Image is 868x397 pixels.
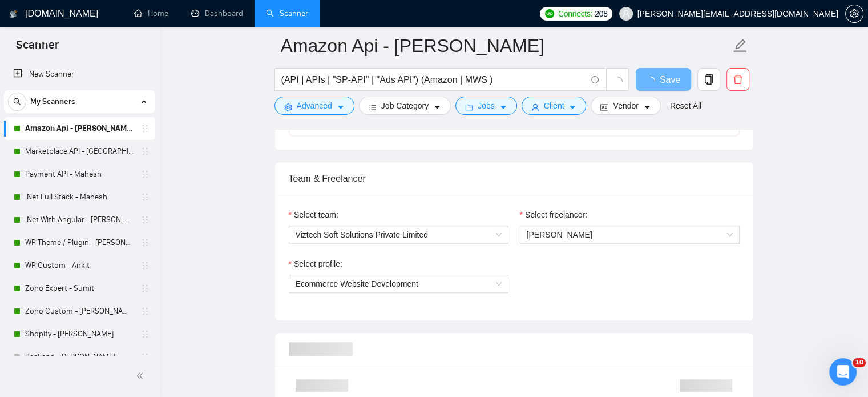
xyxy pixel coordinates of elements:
[140,330,150,339] span: holder
[7,37,68,61] span: Scanner
[613,99,638,112] span: Vendor
[522,97,587,115] button: userClientcaret-down
[297,99,332,112] span: Advanced
[140,170,150,179] span: holder
[25,346,134,368] a: Backend- [PERSON_NAME]
[294,258,342,270] span: Select profile:
[853,358,866,367] span: 10
[25,300,134,323] a: Zoho Custom - [PERSON_NAME]
[25,186,134,208] a: .Net Full Stack - Mahesh
[296,279,418,288] span: Ecommerce Website Development
[622,10,630,18] span: user
[25,254,134,277] a: WP Custom - Ankit
[465,103,473,111] span: folder
[134,9,168,18] a: homeHome
[612,77,623,87] span: loading
[478,99,495,112] span: Jobs
[499,103,507,111] span: caret-down
[591,76,599,83] span: info-circle
[25,140,134,163] a: Marketplace API - [GEOGRAPHIC_DATA]
[636,68,691,91] button: Save
[25,117,134,140] a: Amazon Api - [PERSON_NAME]
[140,352,150,362] span: holder
[433,103,441,111] span: caret-down
[296,226,502,243] span: Viztech Soft Solutions Private Limited
[8,93,26,111] button: search
[544,99,564,112] span: Client
[660,73,680,87] span: Save
[829,358,857,386] iframe: Intercom live chat
[140,307,150,316] span: holder
[191,9,243,18] a: dashboardDashboard
[266,9,308,18] a: searchScanner
[4,63,155,86] li: New Scanner
[140,147,150,156] span: holder
[10,5,18,23] img: logo
[274,97,354,115] button: settingAdvancedcaret-down
[455,97,517,115] button: folderJobscaret-down
[140,238,150,247] span: holder
[25,323,134,346] a: Shopify - [PERSON_NAME]
[289,208,338,221] label: Select team:
[140,124,150,133] span: holder
[281,73,586,87] input: Search Freelance Jobs...
[545,9,554,18] img: upwork-logo.png
[697,68,720,91] button: copy
[9,98,26,106] span: search
[281,31,730,60] input: Scanner name...
[369,103,377,111] span: bars
[527,230,592,239] span: [PERSON_NAME]
[25,277,134,300] a: Zoho Expert - Sumit
[600,103,608,111] span: idcard
[646,77,660,86] span: loading
[846,9,863,18] span: setting
[698,74,720,85] span: copy
[337,103,345,111] span: caret-down
[845,5,863,23] button: setting
[25,231,134,254] a: WP Theme / Plugin - [PERSON_NAME]
[643,103,651,111] span: caret-down
[140,261,150,270] span: holder
[727,74,749,85] span: delete
[670,99,701,112] a: Reset All
[289,162,740,195] div: Team & Freelancer
[381,99,429,112] span: Job Category
[520,208,587,221] label: Select freelancer:
[726,68,749,91] button: delete
[558,7,592,20] span: Connects:
[568,103,576,111] span: caret-down
[595,7,607,20] span: 208
[845,9,863,18] a: setting
[25,163,134,186] a: Payment API - Mahesh
[13,63,146,86] a: New Scanner
[531,103,539,111] span: user
[30,90,75,113] span: My Scanners
[25,208,134,231] a: .Net With Angular - [PERSON_NAME]
[136,370,147,382] span: double-left
[140,193,150,202] span: holder
[733,38,748,53] span: edit
[591,97,660,115] button: idcardVendorcaret-down
[140,215,150,224] span: holder
[284,103,292,111] span: setting
[359,97,451,115] button: barsJob Categorycaret-down
[140,284,150,293] span: holder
